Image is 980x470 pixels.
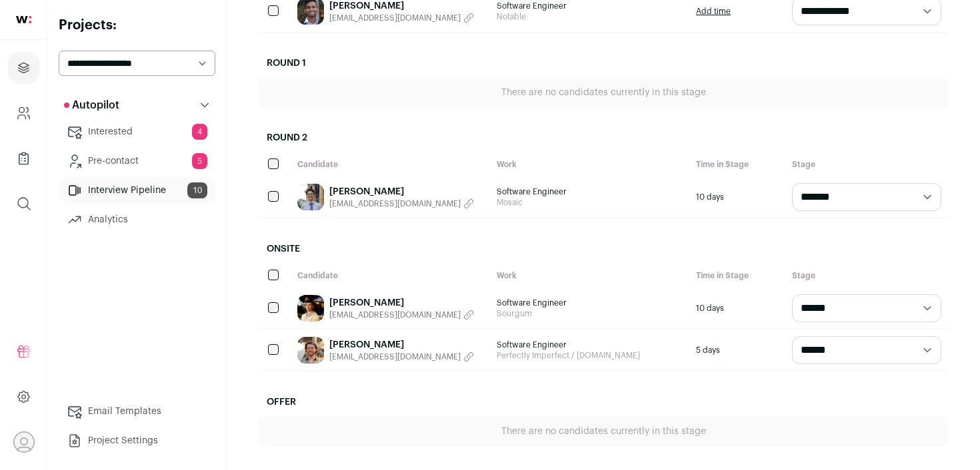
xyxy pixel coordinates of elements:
div: 10 days [689,288,785,329]
span: Mosaic [497,197,683,208]
h2: Round 2 [259,123,948,152]
div: Candidate [291,152,490,176]
span: Software Engineer [497,340,683,350]
span: 5 [192,153,207,169]
h2: Projects: [59,16,215,35]
a: Interested4 [59,118,215,145]
button: [EMAIL_ADDRESS][DOMAIN_NAME] [329,13,474,23]
div: There are no candidates currently in this stage [259,417,948,446]
div: 10 days [689,176,785,218]
button: [EMAIL_ADDRESS][DOMAIN_NAME] [329,198,474,209]
span: [EMAIL_ADDRESS][DOMAIN_NAME] [329,198,461,209]
a: Email Templates [59,398,215,425]
div: Stage [785,264,948,288]
span: Notable [497,11,683,22]
h2: Offer [259,387,948,417]
img: b5c5e57171855b015b031ee65073645921cd47532456dbe1293720fee3cfa6c6.jpg [297,337,324,363]
div: Time in Stage [689,264,785,288]
span: Sourgum [497,308,683,319]
span: 10 [187,182,207,198]
span: [EMAIL_ADDRESS][DOMAIN_NAME] [329,352,461,362]
a: Company and ATS Settings [8,97,39,129]
button: [EMAIL_ADDRESS][DOMAIN_NAME] [329,352,474,362]
a: Analytics [59,206,215,233]
a: Projects [8,52,39,84]
span: Perfectly Imperfect / [DOMAIN_NAME] [497,350,683,361]
div: Work [490,152,689,176]
a: Company Lists [8,142,39,174]
button: Autopilot [59,92,215,118]
a: [PERSON_NAME] [329,185,474,198]
div: Work [490,264,689,288]
img: 0c863f76b17c90e04d81c328bccd79d7dd47aeac3c4e998cb83c7461d98b38d5 [297,295,324,322]
div: Time in Stage [689,152,785,176]
img: 4a9156e580d5e2cbdc86ba691d98cdd78413b091a0f64166811ddaca41867f58 [297,184,324,210]
button: Open dropdown [13,431,35,453]
span: Software Engineer [497,298,683,308]
h2: Onsite [259,234,948,264]
a: Interview Pipeline10 [59,177,215,204]
button: [EMAIL_ADDRESS][DOMAIN_NAME] [329,310,474,320]
p: Autopilot [64,97,119,113]
div: There are no candidates currently in this stage [259,78,948,107]
a: Project Settings [59,427,215,454]
span: Software Engineer [497,186,683,197]
img: wellfound-shorthand-0d5821cbd27db2630d0214b213865d53afaa358527fdda9d0ea32b1df1b89c2c.svg [16,16,31,23]
div: Stage [785,152,948,176]
div: Candidate [291,264,490,288]
span: 4 [192,124,207,140]
div: 5 days [689,330,785,371]
a: Pre-contact5 [59,148,215,174]
h2: Round 1 [259,49,948,78]
a: [PERSON_NAME] [329,296,474,310]
span: Software Engineer [497,1,683,11]
span: [EMAIL_ADDRESS][DOMAIN_NAME] [329,13,461,23]
a: [PERSON_NAME] [329,338,474,352]
a: Add time [696,6,731,17]
span: [EMAIL_ADDRESS][DOMAIN_NAME] [329,310,461,320]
